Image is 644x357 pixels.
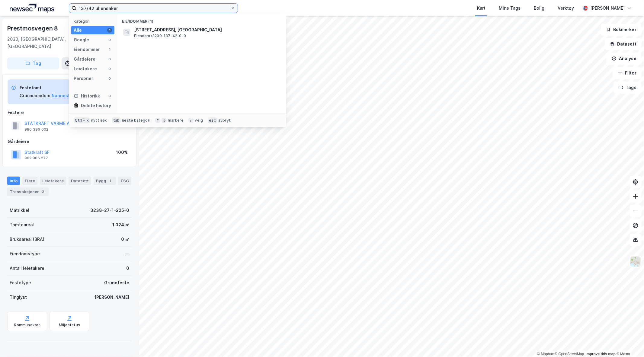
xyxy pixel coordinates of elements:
[134,26,279,33] span: [STREET_ADDRESS], [GEOGRAPHIC_DATA]
[208,117,217,123] div: esc
[104,279,129,286] div: Grunnfeste
[125,250,129,257] div: —
[107,94,112,98] div: 0
[7,57,59,69] button: Tag
[10,294,27,301] div: Tinglyst
[40,177,66,185] div: Leietakere
[107,47,112,52] div: 1
[107,66,112,71] div: 0
[630,256,641,267] img: Z
[10,236,44,243] div: Bruksareal (BRA)
[10,265,44,272] div: Antall leietakere
[22,177,37,185] div: Eiere
[14,323,40,327] div: Kommunekart
[555,352,584,356] a: OpenStreetMap
[74,27,82,34] div: Alle
[20,92,50,99] div: Grunneiendom
[107,37,112,42] div: 0
[121,236,129,243] div: 0 ㎡
[116,149,128,156] div: 100%
[74,117,90,123] div: Ctrl + k
[76,4,230,13] input: Søk på adresse, matrikkel, gårdeiere, leietakere eller personer
[607,53,642,65] button: Analyse
[69,177,91,185] div: Datasett
[122,118,150,123] div: neste kategori
[74,56,95,63] div: Gårdeiere
[74,92,100,100] div: Historikk
[74,46,100,53] div: Eiendommer
[10,221,34,228] div: Tomteareal
[614,328,644,357] iframe: Chat Widget
[605,38,642,50] button: Datasett
[24,156,48,161] div: 962 986 277
[10,207,29,214] div: Matrikkel
[74,75,93,82] div: Personer
[52,92,86,99] button: Nannestad, 27/1
[558,5,574,12] div: Verktøy
[24,127,48,132] div: 980 396 002
[7,36,97,50] div: 2030, [GEOGRAPHIC_DATA], [GEOGRAPHIC_DATA]
[7,24,59,33] div: Prestmosvegen 8
[499,5,521,12] div: Mine Tags
[7,187,49,196] div: Transaksjoner
[534,5,544,12] div: Bolig
[74,36,89,43] div: Google
[112,117,121,123] div: tab
[614,328,644,357] div: Kontrollprogram for chat
[537,352,554,356] a: Mapbox
[10,4,54,13] img: logo.a4113a55bc3d86da70a041830d287a7e.svg
[59,323,80,327] div: Miljøstatus
[20,84,86,91] div: Festetomt
[74,65,97,72] div: Leietakere
[590,5,625,12] div: [PERSON_NAME]
[601,24,642,36] button: Bokmerker
[112,221,129,228] div: 1 024 ㎡
[95,294,129,301] div: [PERSON_NAME]
[107,76,112,81] div: 0
[74,19,114,24] div: Kategori
[168,118,184,123] div: markere
[614,81,642,94] button: Tags
[7,177,20,185] div: Info
[126,265,129,272] div: 0
[586,352,616,356] a: Improve this map
[90,207,129,214] div: 3238-27-1-225-0
[10,250,40,257] div: Eiendomstype
[195,118,203,123] div: velg
[8,138,131,145] div: Gårdeiere
[134,33,186,38] span: Eiendom • 3209-137-42-0-0
[8,109,131,116] div: Festere
[117,14,286,25] div: Eiendommer (1)
[40,189,46,195] div: 2
[218,118,231,123] div: avbryt
[118,177,131,185] div: ESG
[10,279,31,286] div: Festetype
[91,118,107,123] div: nytt søk
[613,67,642,79] button: Filter
[107,178,114,184] div: 1
[107,57,112,62] div: 0
[94,177,116,185] div: Bygg
[107,28,112,33] div: 1
[81,102,111,109] div: Delete history
[477,5,485,12] div: Kart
